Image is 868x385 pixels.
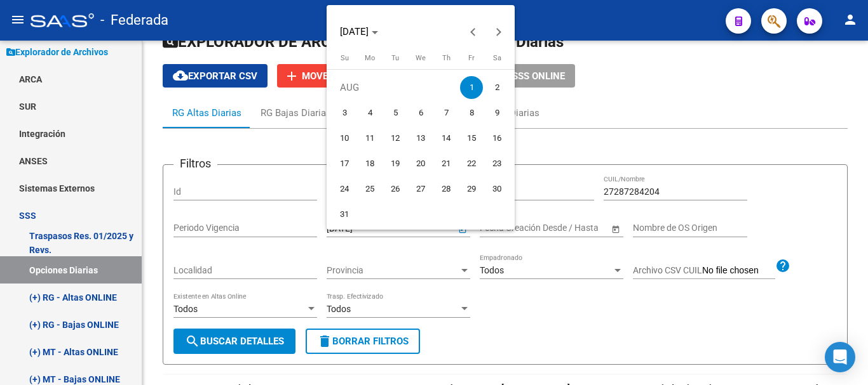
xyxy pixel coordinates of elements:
button: August 30, 2025 [484,176,510,202]
button: Choose month and year [335,20,383,43]
button: August 18, 2025 [357,151,383,176]
span: 24 [333,178,356,200]
span: 15 [460,127,483,150]
span: Su [341,54,349,62]
button: August 29, 2025 [459,176,484,202]
button: August 8, 2025 [459,100,484,126]
span: 12 [384,127,407,150]
button: August 17, 2025 [332,151,357,176]
button: Next month [486,19,512,44]
button: August 6, 2025 [408,100,433,126]
span: Tu [391,54,399,62]
span: 29 [460,178,483,200]
span: 16 [485,127,508,150]
button: August 1, 2025 [459,75,484,100]
span: Fr [468,54,475,62]
span: 8 [460,101,483,124]
span: 11 [358,127,381,150]
span: 23 [485,152,508,175]
span: 7 [435,101,458,124]
button: August 9, 2025 [484,100,510,126]
span: 21 [435,152,458,175]
button: August 12, 2025 [383,126,408,151]
span: 25 [358,178,381,200]
span: 30 [485,178,508,200]
button: August 24, 2025 [332,176,357,202]
button: August 26, 2025 [383,176,408,202]
span: 10 [333,127,356,150]
button: August 14, 2025 [433,126,459,151]
span: Th [442,54,451,62]
button: August 3, 2025 [332,100,357,126]
button: August 4, 2025 [357,100,383,126]
span: 28 [435,178,458,200]
button: August 13, 2025 [408,126,433,151]
span: We [416,54,426,62]
span: 17 [333,152,356,175]
span: [DATE] [340,26,369,37]
span: 1 [460,76,483,99]
div: Open Intercom Messenger [825,342,855,372]
button: August 21, 2025 [433,151,459,176]
button: August 25, 2025 [357,176,383,202]
button: August 7, 2025 [433,100,459,126]
span: 9 [485,101,508,124]
td: AUG [332,75,459,100]
button: August 11, 2025 [357,126,383,151]
span: 26 [384,178,407,200]
button: August 16, 2025 [484,126,510,151]
span: 13 [409,127,432,150]
button: August 27, 2025 [408,176,433,202]
span: Sa [493,54,501,62]
button: August 10, 2025 [332,126,357,151]
span: 5 [384,101,407,124]
button: August 15, 2025 [459,126,484,151]
span: 22 [460,152,483,175]
button: August 28, 2025 [433,176,459,202]
button: August 22, 2025 [459,151,484,176]
span: 27 [409,178,432,200]
button: August 5, 2025 [383,100,408,126]
span: Mo [365,54,375,62]
span: 6 [409,101,432,124]
button: August 20, 2025 [408,151,433,176]
span: 14 [435,127,458,150]
span: 19 [384,152,407,175]
span: 20 [409,152,432,175]
button: August 2, 2025 [484,75,510,100]
button: August 23, 2025 [484,151,510,176]
button: August 31, 2025 [332,202,357,227]
span: 2 [485,76,508,99]
span: 3 [333,101,356,124]
button: Previous month [461,19,486,44]
span: 4 [358,101,381,124]
span: 31 [333,203,356,226]
span: 18 [358,152,381,175]
button: August 19, 2025 [383,151,408,176]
